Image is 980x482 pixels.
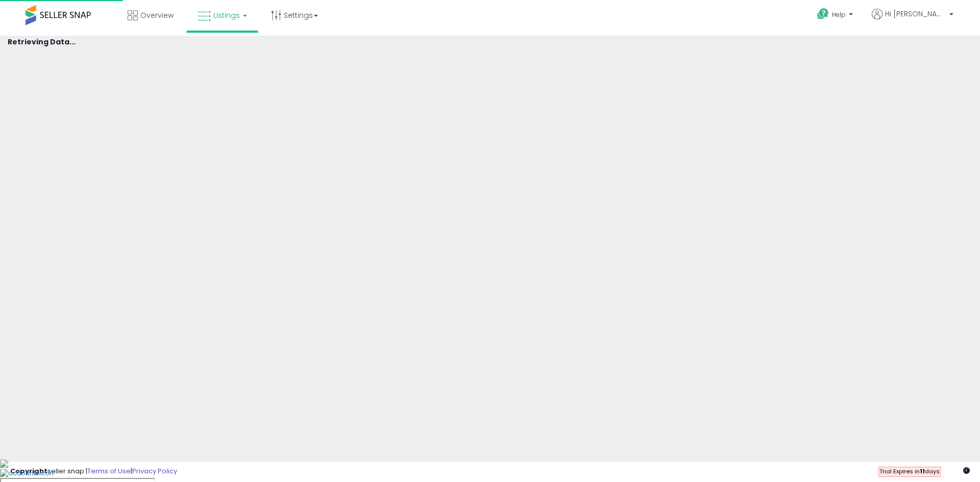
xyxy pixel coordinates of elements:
[872,9,953,32] a: Hi [PERSON_NAME]
[885,9,946,19] span: Hi [PERSON_NAME]
[140,10,174,20] span: Overview
[213,10,240,20] span: Listings
[832,10,846,19] span: Help
[817,8,829,20] i: Get Help
[8,38,972,46] h4: Retrieving Data...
